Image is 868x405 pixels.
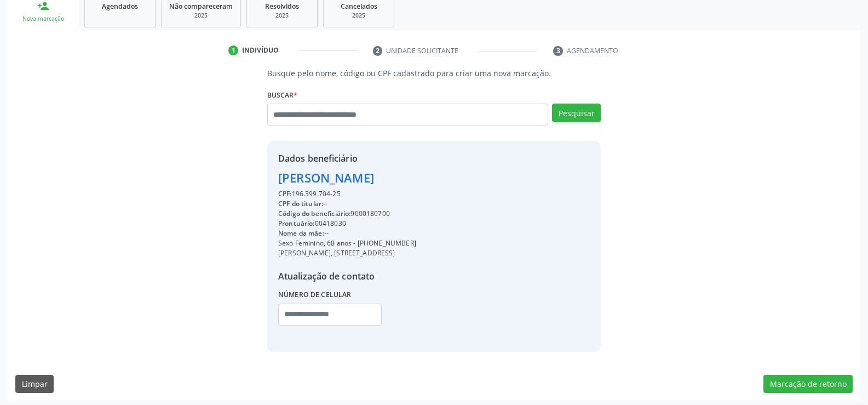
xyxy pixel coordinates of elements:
div: -- [278,199,416,209]
div: Indivíduo [242,45,279,55]
button: Limpar [15,375,54,393]
label: Buscar [267,87,297,104]
span: Código do beneficiário: [278,209,350,218]
button: Marcação de retorno [763,375,853,393]
span: Não compareceram [169,2,233,11]
span: Resolvidos [265,2,299,11]
div: [PERSON_NAME], [STREET_ADDRESS] [278,248,416,258]
span: Cancelados [341,2,377,11]
div: 2025 [331,12,386,20]
label: Número de celular [278,287,352,304]
div: Dados beneficiário [278,152,416,165]
span: Nome da mãe: [278,229,324,238]
span: CPF: [278,189,292,198]
span: Prontuário: [278,219,315,228]
div: 2025 [255,12,309,20]
button: Pesquisar [552,104,601,122]
div: 00418030 [278,219,416,229]
div: 196.399.704-25 [278,189,416,199]
p: Busque pelo nome, código ou CPF cadastrado para criar uma nova marcação. [267,67,601,79]
div: [PERSON_NAME] [278,169,416,187]
div: Atualização de contato [278,270,416,283]
div: 2025 [169,12,233,20]
div: Nova marcação [15,15,71,23]
span: CPF do titular: [278,199,323,208]
div: Sexo Feminino, 68 anos - [PHONE_NUMBER] [278,238,416,248]
span: Agendados [102,2,138,11]
div: -- [278,229,416,238]
div: 9000180700 [278,209,416,219]
div: 1 [228,45,238,55]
